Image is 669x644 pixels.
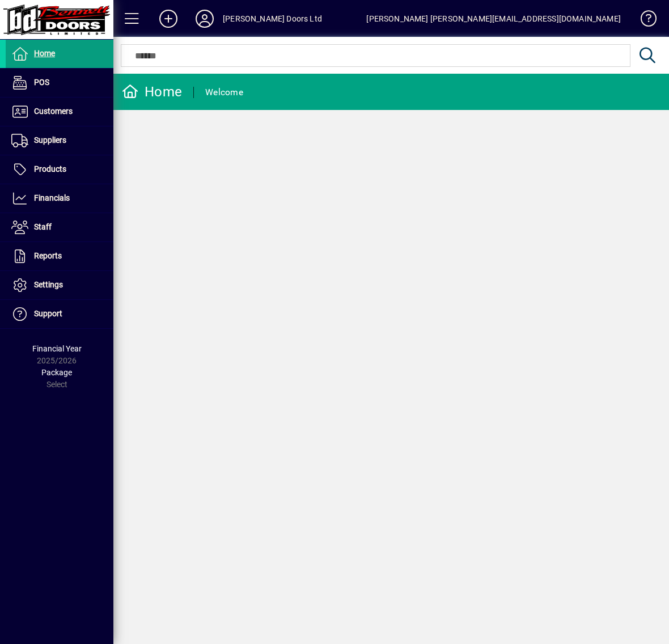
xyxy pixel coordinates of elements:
[34,280,63,289] span: Settings
[632,2,655,39] a: Knowledge Base
[41,368,72,377] span: Package
[6,271,113,299] a: Settings
[34,309,62,318] span: Support
[6,184,113,213] a: Financials
[34,193,70,202] span: Financials
[187,9,223,29] button: Profile
[122,83,182,101] div: Home
[205,83,243,101] div: Welcome
[6,155,113,184] a: Products
[366,10,621,28] div: [PERSON_NAME] [PERSON_NAME][EMAIL_ADDRESS][DOMAIN_NAME]
[34,222,52,231] span: Staff
[34,78,49,87] span: POS
[6,242,113,270] a: Reports
[6,98,113,126] a: Customers
[6,213,113,241] a: Staff
[6,69,113,97] a: POS
[6,126,113,155] a: Suppliers
[6,300,113,328] a: Support
[34,49,55,58] span: Home
[34,107,73,116] span: Customers
[150,9,187,29] button: Add
[34,164,66,173] span: Products
[32,344,82,353] span: Financial Year
[34,135,66,145] span: Suppliers
[34,251,62,260] span: Reports
[223,10,322,28] div: [PERSON_NAME] Doors Ltd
